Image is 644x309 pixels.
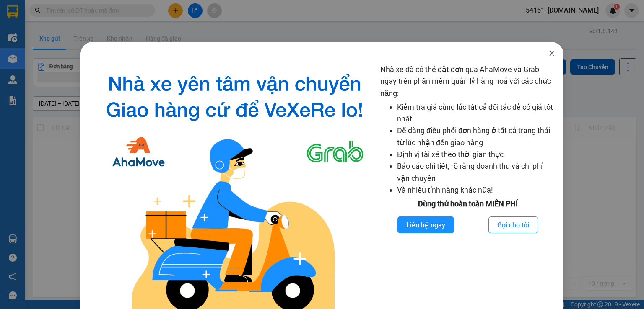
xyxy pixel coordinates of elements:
[406,220,445,230] span: Liên hệ ngay
[397,125,555,149] li: Dễ dàng điều phối đơn hàng ở tất cả trạng thái từ lúc nhận đến giao hàng
[497,220,529,230] span: Gọi cho tôi
[488,216,538,233] button: Gọi cho tôi
[540,42,563,65] button: Close
[397,149,555,160] li: Định vị tài xế theo thời gian thực
[397,101,555,125] li: Kiểm tra giá cùng lúc tất cả đối tác để có giá tốt nhất
[397,184,555,196] li: Và nhiều tính năng khác nữa!
[548,50,555,57] span: close
[397,160,555,184] li: Báo cáo chi tiết, rõ ràng doanh thu và chi phí vận chuyển
[397,216,454,233] button: Liên hệ ngay
[380,198,555,210] div: Dùng thử hoàn toàn MIỄN PHÍ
